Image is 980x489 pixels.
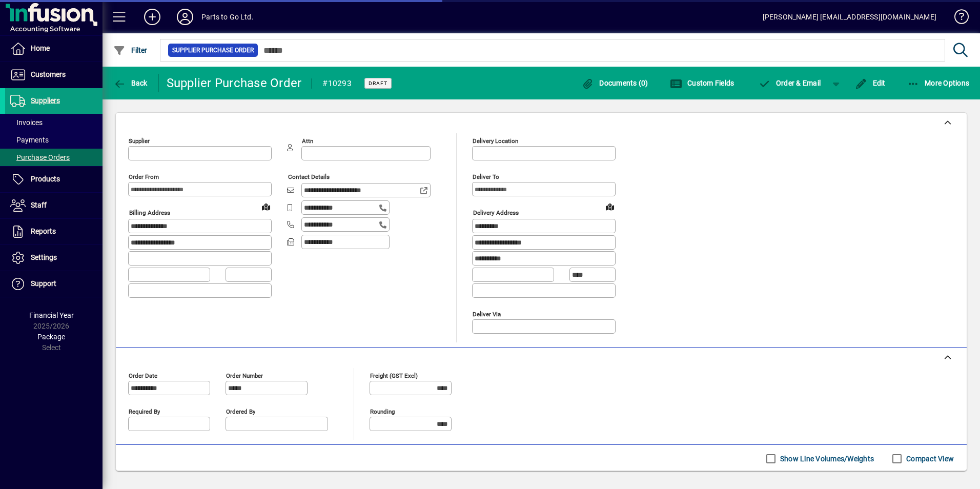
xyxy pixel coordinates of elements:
[904,454,954,464] label: Compact View
[31,175,60,183] span: Products
[31,44,50,52] span: Home
[37,333,65,341] span: Package
[129,137,150,145] mat-label: Supplier
[226,372,263,379] mat-label: Order number
[113,79,148,87] span: Back
[5,219,103,244] a: Reports
[473,310,501,317] mat-label: Deliver via
[129,173,159,180] mat-label: Order from
[111,41,150,59] button: Filter
[113,46,148,54] span: Filter
[31,201,47,209] span: Staff
[29,311,74,319] span: Financial Year
[31,279,56,288] span: Support
[855,79,886,87] span: Edit
[5,36,103,62] a: Home
[753,74,826,92] button: Order & Email
[226,407,255,415] mat-label: Ordered by
[579,74,651,92] button: Documents (0)
[5,193,103,218] a: Staff
[111,74,150,92] button: Back
[5,245,103,271] a: Settings
[5,131,103,149] a: Payments
[667,74,737,92] button: Custom Fields
[31,96,60,105] span: Suppliers
[758,79,821,87] span: Order & Email
[31,227,56,235] span: Reports
[129,407,160,415] mat-label: Required by
[10,153,70,161] span: Purchase Orders
[473,137,518,145] mat-label: Delivery Location
[670,79,734,87] span: Custom Fields
[5,271,103,297] a: Support
[169,8,201,26] button: Profile
[31,70,66,78] span: Customers
[778,454,874,464] label: Show Line Volumes/Weights
[10,136,49,144] span: Payments
[103,74,159,92] app-page-header-button: Back
[852,74,888,92] button: Edit
[10,118,43,127] span: Invoices
[907,79,970,87] span: More Options
[31,253,57,261] span: Settings
[369,80,387,87] span: Draft
[5,149,103,166] a: Purchase Orders
[136,8,169,26] button: Add
[172,45,254,55] span: Supplier Purchase Order
[947,2,967,35] a: Knowledge Base
[201,9,254,25] div: Parts to Go Ltd.
[905,74,972,92] button: More Options
[322,75,352,92] div: #10293
[5,62,103,88] a: Customers
[5,114,103,131] a: Invoices
[473,173,499,180] mat-label: Deliver To
[167,75,302,91] div: Supplier Purchase Order
[370,407,395,415] mat-label: Rounding
[370,372,418,379] mat-label: Freight (GST excl)
[602,198,618,215] a: View on map
[129,372,157,379] mat-label: Order date
[258,198,274,215] a: View on map
[763,9,936,25] div: [PERSON_NAME] [EMAIL_ADDRESS][DOMAIN_NAME]
[582,79,648,87] span: Documents (0)
[5,167,103,192] a: Products
[302,137,313,145] mat-label: Attn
